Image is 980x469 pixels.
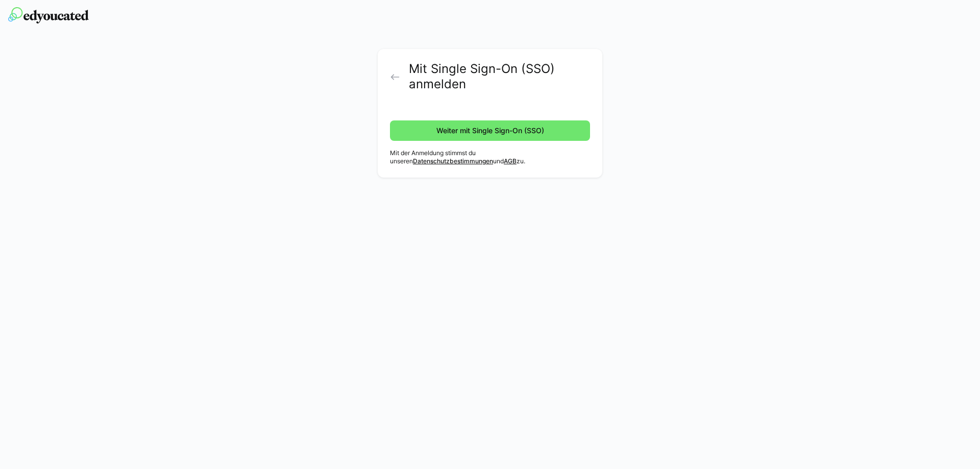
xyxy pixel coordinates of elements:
[413,157,493,165] a: Datenschutzbestimmungen
[8,7,89,23] img: edyoucated
[435,126,546,136] span: Weiter mit Single Sign-On (SSO)
[409,61,590,92] h2: Mit Single Sign-On (SSO) anmelden
[390,120,590,141] button: Weiter mit Single Sign-On (SSO)
[504,157,517,165] a: AGB
[390,149,590,165] p: Mit der Anmeldung stimmst du unseren und zu.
